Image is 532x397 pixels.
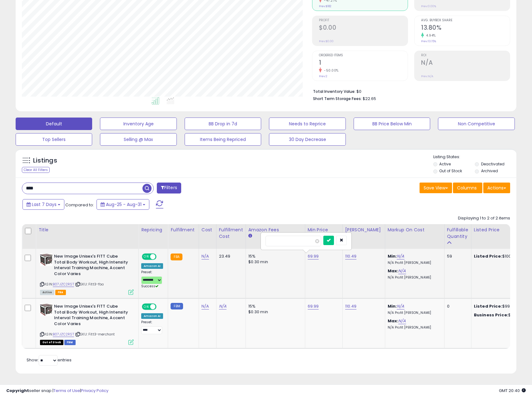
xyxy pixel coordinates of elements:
[156,254,166,259] span: OFF
[447,227,469,240] div: Fulfillable Quantity
[22,199,64,210] button: Last 7 Days
[141,284,158,289] span: Success
[33,156,57,165] h5: Listings
[16,118,92,130] button: Default
[53,332,74,337] a: B07JZC2RST
[421,54,510,57] span: ROI
[64,340,76,345] span: FBM
[40,340,63,345] span: All listings that are currently out of stock and unavailable for purchase on Amazon
[439,161,451,167] label: Active
[248,259,300,265] div: $0.30 min
[40,290,54,295] span: All listings currently available for purchase on Amazon
[453,183,482,193] button: Columns
[219,227,243,240] div: Fulfillment Cost
[447,254,466,259] div: 59
[319,19,408,22] span: Profit
[201,303,209,309] a: N/A
[81,388,108,394] a: Privacy Policy
[483,183,510,193] button: Actions
[397,253,404,259] a: N/A
[388,303,397,309] b: Min:
[458,215,510,221] div: Displaying 1 to 2 of 2 items
[319,59,408,68] h2: 1
[397,303,404,309] a: N/A
[171,254,182,260] small: FBA
[388,325,440,330] p: N/A Profit [PERSON_NAME]
[474,312,508,318] b: Business Price:
[141,227,165,233] div: Repricing
[53,282,74,287] a: B07JZC2RST
[363,96,376,102] span: $22.65
[65,202,94,208] span: Compared to:
[481,168,498,173] label: Archived
[171,303,183,309] small: FBM
[313,87,505,95] li: $0
[40,254,52,266] img: 418AHSfIbHL._SL40_.jpg
[421,59,510,68] h2: N/A
[474,312,526,318] div: $90
[185,133,261,146] button: Items Being Repriced
[141,270,163,289] div: Preset:
[53,388,80,394] a: Terms of Use
[269,118,346,130] button: Needs to Reprice
[420,183,452,193] button: Save View
[100,133,177,146] button: Selling @ Max
[388,227,442,233] div: Markup on Cost
[106,201,142,208] span: Aug-25 - Aug-31
[171,227,196,233] div: Fulfillment
[398,318,406,324] a: N/A
[388,268,399,274] b: Max:
[38,227,136,233] div: Title
[474,227,528,233] div: Listed Price
[142,304,150,309] span: ON
[474,304,526,309] div: $99.99
[201,227,214,233] div: Cost
[398,268,406,274] a: N/A
[421,74,433,78] small: Prev: N/A
[388,311,440,315] p: N/A Profit [PERSON_NAME]
[248,254,300,259] div: 15%
[439,168,462,173] label: Out of Stock
[40,304,134,344] div: ASIN:
[248,227,302,233] div: Amazon Fees
[421,39,436,43] small: Prev: 13.15%
[474,253,502,259] b: Listed Price:
[499,388,526,394] span: 2025-09-8 20:40 GMT
[421,19,510,22] span: Avg. Buybox Share
[40,304,52,316] img: 418AHSfIbHL._SL40_.jpg
[354,118,430,130] button: BB Price Below Min
[185,118,261,130] button: BB Drop in 7d
[322,68,339,73] small: -50.00%
[345,253,357,259] a: 110.49
[433,154,516,160] p: Listing States:
[319,24,408,33] h2: $0.00
[54,304,130,328] b: New Image Unisex's FITT Cube Total Body Workout, High Intensity Interval Training Machine, Accent...
[313,89,355,94] b: Total Inventory Value:
[141,263,163,269] div: Amazon AI
[308,253,319,259] a: 69.99
[32,201,57,208] span: Last 7 Days
[6,388,29,394] strong: Copyright
[54,254,130,278] b: New Image Unisex's FITT Cube Total Body Workout, High Intensity Interval Training Machine, Accent...
[157,183,181,193] button: Filters
[75,332,115,337] span: | SKU: Fitt3-merchant
[40,254,134,294] div: ASIN:
[319,54,408,57] span: Ordered Items
[345,227,382,233] div: [PERSON_NAME]
[6,388,108,394] div: seller snap | |
[142,254,150,259] span: ON
[424,33,436,38] small: 4.94%
[447,304,466,309] div: 0
[248,309,300,315] div: $0.30 min
[201,253,209,259] a: N/A
[141,320,163,334] div: Preset:
[248,233,252,239] small: Amazon Fees.
[22,167,50,173] div: Clear All Filters
[308,303,319,309] a: 69.99
[100,118,177,130] button: Inventory Age
[388,318,399,324] b: Max:
[388,253,397,259] b: Min:
[156,304,166,309] span: OFF
[438,118,515,130] button: Non Competitive
[313,96,362,101] b: Short Term Storage Fees:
